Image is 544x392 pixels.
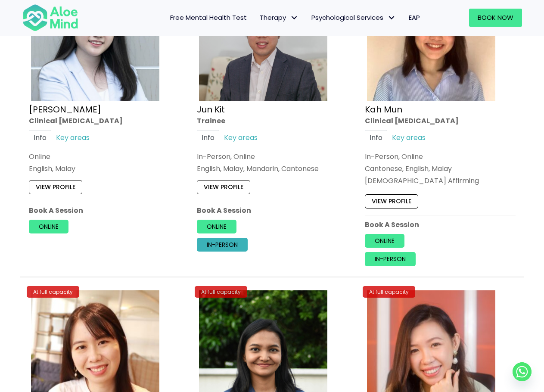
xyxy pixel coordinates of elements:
[197,205,348,215] p: Book A Session
[197,219,236,233] a: Online
[365,219,516,229] p: Book A Session
[469,9,522,27] a: Book Now
[27,286,79,298] div: At full capacity
[363,286,415,298] div: At full capacity
[51,130,94,145] a: Key areas
[365,176,516,186] div: [DEMOGRAPHIC_DATA] Affirming
[311,13,396,22] span: Psychological Services
[478,13,513,22] span: Book Now
[365,234,404,248] a: Online
[365,130,387,145] a: Info
[288,12,301,24] span: Therapy: submenu
[305,9,402,27] a: Psychological ServicesPsychological Services: submenu
[365,103,402,115] a: Kah Mun
[197,130,219,145] a: Info
[365,164,516,174] p: Cantonese, English, Malay
[409,13,420,22] span: EAP
[365,151,516,161] div: In-Person, Online
[197,115,348,125] div: Trainee
[29,130,51,145] a: Info
[513,362,532,381] a: Whatsapp
[197,103,225,115] a: Jun Kit
[29,205,180,215] p: Book A Session
[29,103,101,115] a: [PERSON_NAME]
[365,115,516,125] div: Clinical [MEDICAL_DATA]
[260,13,298,22] span: Therapy
[29,219,68,233] a: Online
[29,151,180,161] div: Online
[22,3,78,32] img: Aloe mind Logo
[29,115,180,125] div: Clinical [MEDICAL_DATA]
[365,252,416,266] a: In-person
[197,151,348,161] div: In-Person, Online
[164,9,253,27] a: Free Mental Health Test
[197,238,248,252] a: In-person
[197,180,250,194] a: View profile
[253,9,305,27] a: TherapyTherapy: submenu
[29,164,180,174] p: English, Malay
[402,9,426,27] a: EAP
[365,194,418,208] a: View profile
[219,130,262,145] a: Key areas
[387,130,430,145] a: Key areas
[195,286,247,298] div: At full capacity
[385,12,398,24] span: Psychological Services: submenu
[197,164,348,174] p: English, Malay, Mandarin, Cantonese
[90,9,426,27] nav: Menu
[29,180,82,194] a: View profile
[170,13,247,22] span: Free Mental Health Test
